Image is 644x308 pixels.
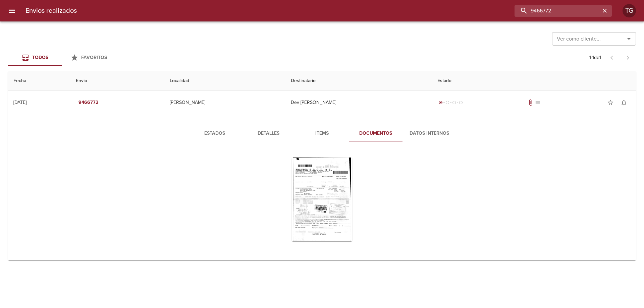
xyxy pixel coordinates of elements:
span: Estados [192,129,237,138]
td: [PERSON_NAME] [164,90,285,115]
div: TG [623,4,636,17]
th: Envio [70,71,164,90]
span: radio_button_unchecked [459,101,463,105]
span: Datos Internos [407,129,452,138]
div: Generado [437,99,464,106]
span: notifications_none [621,99,627,106]
span: Pagina siguiente [620,50,636,66]
span: Documentos [353,129,398,138]
h6: Envios realizados [25,5,77,16]
span: radio_button_unchecked [445,101,449,105]
em: 9466772 [78,99,98,107]
th: Localidad [164,71,285,90]
button: Agregar a favoritos [604,96,617,109]
button: Activar notificaciones [617,96,631,109]
button: 9466772 [76,97,101,109]
div: Tabs Envios [8,50,115,66]
div: Arir imagen [292,158,352,241]
span: No tiene pedido asociado [534,99,541,106]
div: Tabs detalle de guia [188,125,456,141]
span: Detalles [246,129,291,138]
span: radio_button_checked [439,101,443,105]
span: Tiene documentos adjuntos [527,99,534,106]
table: Tabla de envíos del cliente [8,71,636,260]
td: Dev [PERSON_NAME] [285,90,432,115]
p: 1 - 1 de 1 [589,54,601,61]
span: Favoritos [81,55,107,60]
span: Pagina anterior [604,54,620,61]
div: [DATE] [13,100,26,105]
button: menu [4,3,20,19]
button: Abrir [624,34,634,44]
span: radio_button_unchecked [452,101,456,105]
th: Destinatario [285,71,432,90]
input: buscar [515,5,600,17]
span: Items [299,129,345,138]
span: Todos [32,55,48,60]
span: star_border [607,99,614,106]
th: Fecha [8,71,70,90]
th: Estado [432,71,636,90]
